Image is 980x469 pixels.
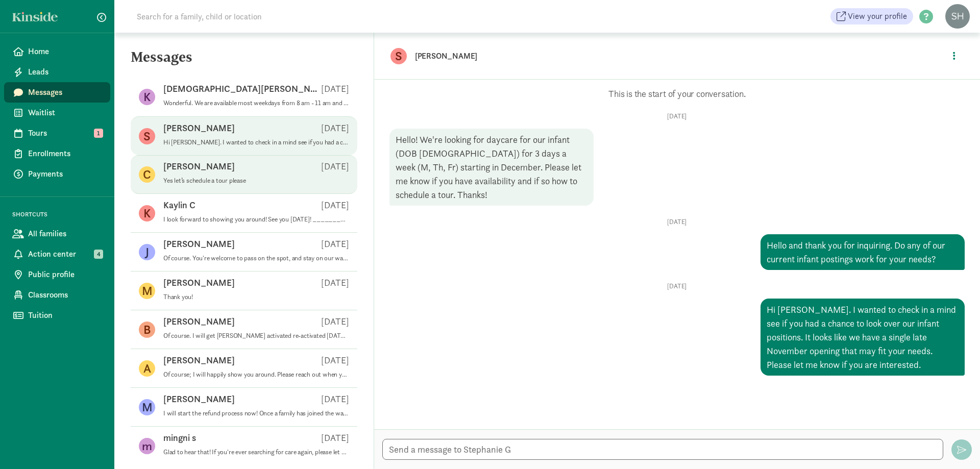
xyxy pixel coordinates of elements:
a: View your profile [830,8,913,24]
p: Thank you! [163,293,349,301]
span: Classrooms [28,289,102,301]
figure: J [139,244,155,260]
a: Waitlist [4,103,110,123]
figure: M [139,283,155,299]
p: Kaylin C [163,199,195,211]
p: [PERSON_NAME] [163,354,235,366]
p: Of course. You're welcome to pass on the spot, and stay on our waitlist. [163,254,349,262]
div: Hi [PERSON_NAME]. I wanted to check in a mind see if you had a chance to look over our infant pos... [761,299,965,376]
p: [PERSON_NAME] [163,238,235,250]
p: I look forward to showing you around! See you [DATE]! ________________________________ From: Kins... [163,215,349,224]
a: Payments [4,164,110,184]
span: Home [28,45,102,58]
span: Enrollments [28,147,102,160]
p: [PERSON_NAME] [163,160,235,172]
p: I will start the refund process now! Once a family has joined the waiting list they can open indi... [163,409,349,417]
p: [DATE] [321,160,349,172]
div: Hello and thank you for inquiring. Do any of our current infant postings work for your needs? [761,234,965,270]
span: 1 [94,129,103,138]
figure: m [139,438,155,454]
figure: M [139,399,155,415]
p: [DATE] [321,354,349,366]
a: Tours 1 [4,123,110,143]
p: [PERSON_NAME] [163,315,235,328]
p: [DATE] [321,199,349,211]
span: Tours [28,127,102,139]
figure: K [139,205,155,221]
p: [PERSON_NAME] [163,122,235,134]
span: Messages [28,86,102,98]
p: Glad to hear that! If you're ever searching for care again, please let us know. [163,448,349,456]
a: Tuition [4,305,110,326]
p: [DATE] [321,315,349,328]
span: Leads [28,66,102,78]
h5: Messages [114,49,374,73]
p: Yes let’s schedule a tour please [163,177,349,185]
p: mingni s [163,432,196,444]
p: [DATE] [321,277,349,289]
span: Waitlist [28,107,102,119]
figure: S [139,128,155,144]
a: Enrollments [4,143,110,164]
input: Search for a family, child or location [131,6,417,27]
p: [DATE] [321,83,349,95]
span: Public profile [28,268,102,281]
p: Of course; I will happily show you around. Please reach out when you have a better idea of days a... [163,371,349,379]
p: [DATE] [389,282,965,290]
p: [DATE] [321,238,349,250]
p: Of course. I will get [PERSON_NAME] activated re-activated [DATE] then you can log in and edit yo... [163,332,349,340]
a: Leads [4,62,110,82]
p: [DATE] [389,112,965,120]
p: Wonderful. We are available most weekdays from 8 am - 11 am and again from 2-3 pm. Please let us ... [163,99,349,107]
figure: B [139,322,155,338]
p: [DATE] [321,122,349,134]
a: Messages [4,82,110,103]
p: [PERSON_NAME] [163,277,235,289]
p: [DEMOGRAPHIC_DATA][PERSON_NAME] [163,83,321,95]
p: [DATE] [321,393,349,405]
span: View your profile [848,10,907,22]
a: Action center 4 [4,244,110,264]
a: Public profile [4,264,110,285]
p: [PERSON_NAME] [163,393,235,405]
p: Hi [PERSON_NAME]. I wanted to check in a mind see if you had a chance to look over our infant pos... [163,138,349,146]
span: All families [28,228,102,240]
figure: S [390,48,407,64]
a: Classrooms [4,285,110,305]
span: Payments [28,168,102,180]
div: Hello! We're looking for daycare for our infant (DOB [DEMOGRAPHIC_DATA]) for 3 days a week (M, Th... [389,129,594,206]
figure: K [139,89,155,105]
span: Action center [28,248,102,260]
figure: C [139,166,155,183]
p: [DATE] [389,218,965,226]
p: This is the start of your conversation. [389,88,965,100]
span: 4 [94,250,103,259]
p: [DATE] [321,432,349,444]
figure: A [139,360,155,377]
a: Home [4,41,110,62]
span: Tuition [28,309,102,322]
p: [PERSON_NAME] [415,49,737,63]
a: All families [4,224,110,244]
